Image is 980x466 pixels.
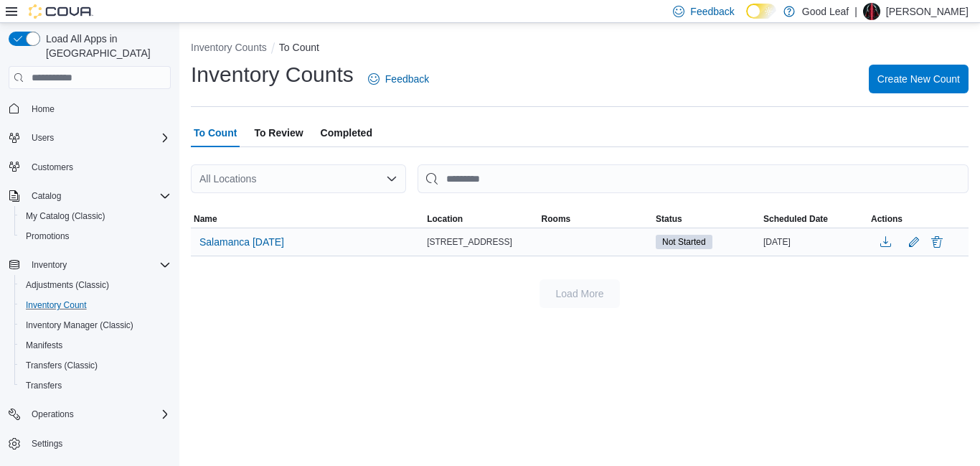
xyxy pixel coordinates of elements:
span: To Count [194,118,237,147]
span: Operations [26,406,171,423]
span: Transfers (Classic) [20,357,171,374]
a: Transfers (Classic) [20,357,103,374]
button: Location [424,210,538,228]
p: [PERSON_NAME] [886,3,969,20]
span: Feedback [690,4,734,19]
button: Inventory [3,255,176,275]
span: Load All Apps in [GEOGRAPHIC_DATA] [40,32,171,60]
button: Status [653,210,760,228]
span: Users [26,129,171,146]
span: Feedback [385,72,429,86]
span: Users [32,132,54,144]
nav: An example of EuiBreadcrumbs [191,40,969,57]
span: Location [427,213,463,225]
button: Rooms [539,210,653,228]
h1: Inventory Counts [191,60,354,89]
span: Inventory [26,256,171,274]
button: Name [191,210,424,228]
span: Name [194,213,217,225]
span: Transfers [20,377,171,394]
button: Delete [928,233,946,251]
button: Inventory Manager (Classic) [14,315,176,335]
span: Dark Mode [746,19,747,19]
button: Promotions [14,226,176,246]
button: Open list of options [386,173,397,185]
span: Catalog [26,187,171,205]
span: Transfers (Classic) [26,360,98,371]
a: Customers [26,159,79,176]
span: Scheduled Date [763,213,828,225]
span: Load More [556,286,604,301]
span: Transfers [26,380,62,391]
a: Feedback [362,65,435,93]
p: Good Leaf [802,3,849,20]
button: To Count [279,42,319,53]
img: Cova [29,4,93,19]
span: Inventory Manager (Classic) [20,317,171,334]
span: Manifests [20,337,171,354]
div: Ryan Liguori [863,3,880,20]
span: Not Started [656,235,712,249]
button: My Catalog (Classic) [14,206,176,226]
span: Salamanca [DATE] [199,235,284,249]
p: | [854,3,857,20]
span: Operations [32,409,74,420]
span: Create New Count [877,72,960,86]
button: Users [3,128,176,148]
button: Edit count details [905,231,923,253]
input: This is a search bar. After typing your query, hit enter to filter the results lower in the page. [418,164,969,193]
button: Manifests [14,335,176,355]
button: Load More [540,279,620,308]
button: Users [26,129,60,146]
span: Status [656,213,682,225]
a: Inventory Manager (Classic) [20,317,139,334]
a: Promotions [20,228,75,245]
button: Transfers (Classic) [14,355,176,376]
div: [DATE] [760,233,868,251]
span: Home [26,99,171,117]
span: Promotions [20,228,171,245]
span: Inventory [32,259,67,271]
span: Inventory Manager (Classic) [26,320,133,331]
button: Inventory Counts [191,42,267,53]
button: Create New Count [869,65,969,93]
span: Inventory Count [26,299,87,311]
button: Operations [3,404,176,424]
button: Operations [26,406,80,423]
a: Home [26,101,60,118]
span: Customers [32,162,73,173]
button: Customers [3,157,176,177]
a: Settings [26,435,68,452]
span: Manifests [26,340,62,351]
span: Home [32,103,55,115]
span: To Review [254,118,303,147]
input: Dark Mode [746,4,776,19]
a: Inventory Count [20,297,93,314]
a: Adjustments (Classic) [20,276,115,294]
button: Catalog [26,187,67,205]
a: Transfers [20,377,67,394]
button: Salamanca [DATE] [194,231,290,253]
span: Catalog [32,190,61,202]
button: Home [3,98,176,118]
button: Scheduled Date [760,210,868,228]
button: Inventory Count [14,295,176,315]
span: Rooms [542,213,571,225]
span: Actions [871,213,903,225]
span: Settings [26,434,171,452]
span: Customers [26,158,171,176]
span: My Catalog (Classic) [20,208,171,225]
a: Manifests [20,337,68,354]
span: Promotions [26,230,70,242]
span: Inventory Count [20,297,171,314]
span: [STREET_ADDRESS] [427,236,512,248]
span: Settings [32,438,62,449]
span: My Catalog (Classic) [26,210,105,222]
a: My Catalog (Classic) [20,208,111,225]
button: Catalog [3,186,176,206]
button: Settings [3,433,176,454]
span: Not Started [662,236,706,248]
button: Transfers [14,376,176,396]
span: Adjustments (Classic) [26,279,109,291]
button: Inventory [26,256,72,274]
